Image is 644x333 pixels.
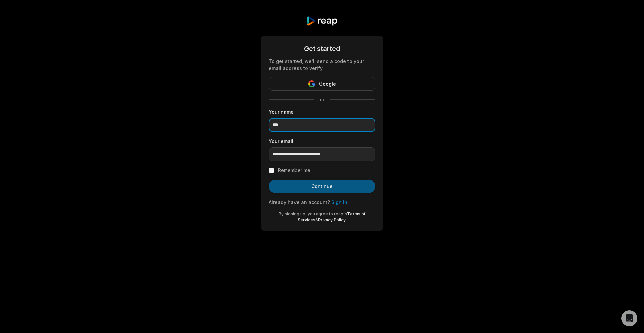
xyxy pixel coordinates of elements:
span: or [314,96,330,103]
label: Your email [269,137,375,145]
img: reap [306,16,338,26]
div: Get started [269,44,375,54]
label: Remember me [278,166,310,174]
span: By signing up, you agree to reap's [279,211,347,216]
div: Open Intercom Messenger [621,310,637,326]
span: Google [319,80,336,88]
button: Google [269,77,375,91]
label: Your name [269,108,375,115]
span: . [346,217,347,222]
a: Privacy Policy [318,217,346,222]
span: & [315,217,318,222]
span: Already have an account? [269,199,330,205]
div: To get started, we'll send a code to your email address to verify. [269,58,375,72]
button: Continue [269,180,375,193]
a: Sign in [331,199,347,205]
